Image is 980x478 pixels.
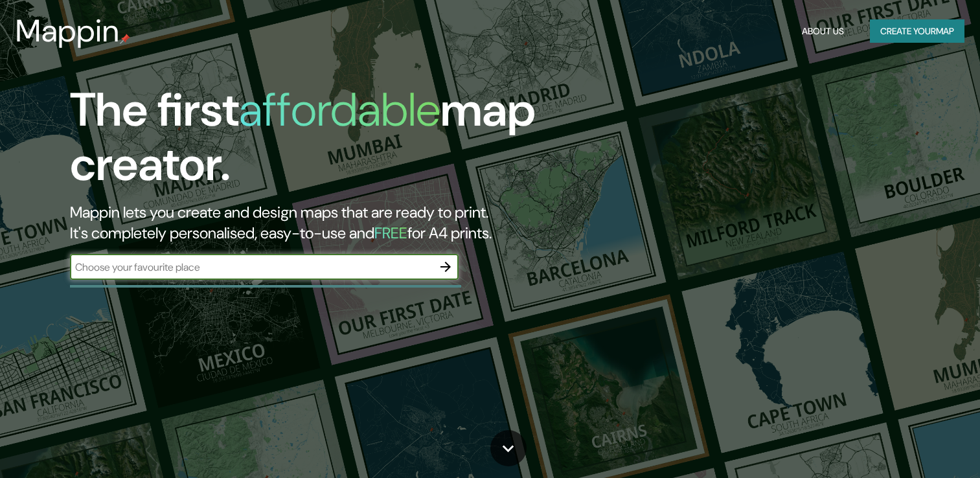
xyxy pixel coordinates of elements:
img: mappin-pin [120,34,130,44]
input: Choose your favourite place [70,260,433,275]
h1: The first map creator. [70,83,560,202]
h2: Mappin lets you create and design maps that are ready to print. It's completely personalised, eas... [70,202,560,244]
button: Create yourmap [870,19,964,43]
h5: FREE [374,223,407,243]
h3: Mappin [16,13,120,49]
button: About Us [797,19,849,43]
h1: affordable [239,80,440,140]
